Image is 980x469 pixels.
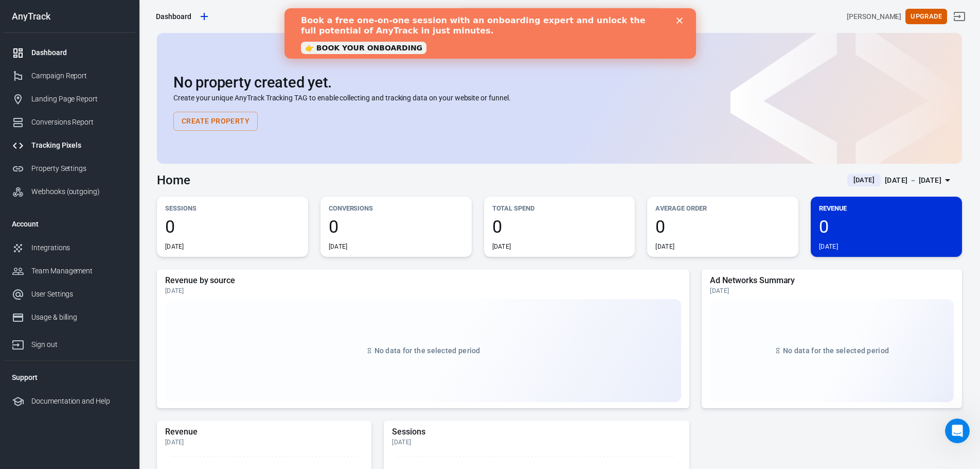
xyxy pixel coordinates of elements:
[945,419,970,443] iframe: Intercom live chat
[156,11,191,22] div: Dashboard
[457,8,663,25] button: Find anything...⌘ + K
[31,312,127,323] div: Usage & billing
[173,74,946,91] h2: No property created yet.
[173,93,946,103] p: Create your unique AnyTrack Tracking TAG to enable collecting and tracking data on your website o...
[375,346,480,355] span: No data for the selected period
[31,186,127,197] div: Webhooks (outgoing)
[492,203,627,214] p: Total Spend
[4,283,135,306] a: User Settings
[31,163,127,174] div: Property Settings
[392,438,681,446] div: [DATE]
[165,427,363,437] h5: Revenue
[392,9,402,15] div: Close
[31,140,127,151] div: Tracking Pixels
[165,218,300,235] span: 0
[4,329,135,356] a: Sign out
[165,287,681,295] div: [DATE]
[31,94,127,105] div: Landing Page Report
[710,275,954,286] h5: Ad Networks Summary
[947,4,972,29] a: Sign out
[4,157,135,180] a: Property Settings
[710,287,954,295] div: [DATE]
[492,218,627,235] span: 0
[4,180,135,203] a: Webhooks (outgoing)
[329,203,464,214] p: Conversions
[173,112,258,131] button: Create Property
[4,41,135,64] a: Dashboard
[4,259,135,283] a: Team Management
[157,173,190,187] h3: Home
[31,289,127,300] div: User Settings
[4,365,135,390] li: Support
[819,218,954,235] span: 0
[783,346,889,355] span: No data for the selected period
[165,438,363,446] div: [DATE]
[847,11,901,22] div: Account id: xbAhXv6s
[839,172,962,189] button: [DATE][DATE] － [DATE]
[4,111,135,134] a: Conversions Report
[819,203,954,214] p: Revenue
[4,306,135,329] a: Usage & billing
[4,64,135,88] a: Campaign Report
[31,117,127,128] div: Conversions Report
[195,8,213,25] a: Create new property
[655,218,790,235] span: 0
[31,71,127,81] div: Campaign Report
[849,175,879,185] span: [DATE]
[4,134,135,157] a: Tracking Pixels
[31,242,127,253] div: Integrations
[4,236,135,259] a: Integrations
[31,47,127,58] div: Dashboard
[31,396,127,407] div: Documentation and Help
[4,212,135,236] li: Account
[392,427,681,437] h5: Sessions
[31,339,127,350] div: Sign out
[819,242,838,251] div: [DATE]
[31,266,127,276] div: Team Management
[4,88,135,111] a: Landing Page Report
[905,9,947,25] button: Upgrade
[885,174,941,187] div: [DATE] － [DATE]
[284,8,696,59] iframe: Intercom live chat banner
[4,12,135,21] div: AnyTrack
[329,218,464,235] span: 0
[165,275,681,286] h5: Revenue by source
[655,203,790,214] p: Average Order
[165,203,300,214] p: Sessions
